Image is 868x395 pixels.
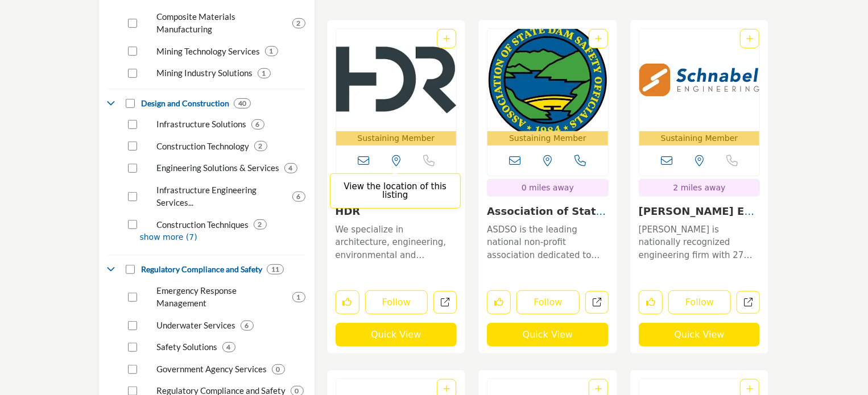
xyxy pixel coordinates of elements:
a: Add To List [443,384,450,393]
h3: Schnabel Engineering [639,205,760,218]
span: 2 miles away [673,183,726,192]
input: Select Infrastructure Engineering Services checkbox [128,192,137,201]
p: Sustaining Member [490,132,606,144]
p: Sustaining Member [642,132,758,144]
p: show more (7) [140,231,305,243]
button: Like listing [336,290,359,314]
p: Underwater Services: Specialized services for underwater inspections, maintenance, and repairs at... [157,319,236,332]
img: HDR [336,29,457,131]
p: [PERSON_NAME] is nationally recognized engineering firm with 27 offices nationwide providing engi... [639,223,760,262]
p: Composite Materials Manufacturing: Manufacturing of composite materials for use in dam and infras... [157,10,288,36]
input: Select Mining Technology Services checkbox [128,47,137,56]
span: 0 miles away [522,183,574,192]
a: Open Listing in new tab [639,29,760,145]
b: 40 [238,99,246,107]
p: Infrastructure Engineering Services: Engineering services focused on the design, construction, an... [157,184,288,209]
button: Like listing [639,290,663,314]
p: Mining Industry Solutions: Solutions for addressing dam and infrastructure challenges in the mini... [157,66,253,80]
p: Safety Solutions: Solutions for improving safety and reducing risks in dam and infrastructure ope... [157,340,218,354]
p: Engineering Solutions & Services: Innovative engineering solutions for infrastructure challenges ... [157,161,280,174]
a: HDR [336,205,361,217]
div: 6 Results For Infrastructure Engineering Services [292,192,305,202]
input: Select Engineering Solutions & Services checkbox [128,164,137,173]
img: Schnabel Engineering [639,29,760,131]
div: 4 Results For Engineering Solutions & Services [284,163,297,173]
b: 11 [271,265,279,273]
h4: Regulatory Compliance and Safety: Ensuring compliance with federal, state, and local regulations ... [141,264,262,275]
input: Select Construction Technology checkbox [128,142,137,151]
img: Association of State Dam Safety Officials [487,29,608,131]
b: 2 [297,19,301,27]
input: Select Government Agency Services checkbox [128,365,137,374]
h3: Association of State Dam Safety Officials [487,205,609,218]
h4: Design and Construction: Planning, design, and construction services for dams, levees, and other ... [141,98,229,109]
a: Open hdr in new tab [433,291,457,314]
a: Open association-of-state-dam-safety-officials in new tab [585,291,609,314]
a: Open Listing in new tab [336,29,457,145]
button: Quick View [487,323,609,347]
button: Quick View [336,323,457,347]
b: 4 [227,343,231,351]
input: Select Composite Materials Manufacturing checkbox [128,19,137,28]
a: Add To List [746,34,753,43]
div: 1 Results For Emergency Response Management [292,292,305,302]
div: 11 Results For Regulatory Compliance and Safety [267,264,284,275]
b: 0 [295,387,299,395]
b: 2 [258,221,262,228]
button: Like listing [487,290,511,314]
p: View the location of this listing [336,182,454,199]
p: Construction Technology: Technology and tools used in the construction of dams and other water in... [157,140,250,153]
a: Open schnabel-engineering in new tab [737,291,760,314]
b: 2 [259,142,263,150]
b: 6 [245,322,249,330]
input: Select Design and Construction checkbox [126,99,135,108]
button: Follow [365,290,428,314]
input: Select Underwater Services checkbox [128,321,137,330]
button: Follow [668,290,731,314]
a: Add To List [595,384,602,393]
a: Add To List [443,34,450,43]
h3: HDR [336,205,457,218]
div: 1 Results For Mining Industry Solutions [258,68,271,78]
p: ASDSO is the leading national non-profit association dedicated to dam and levee safety. [PERSON_N... [487,223,609,262]
a: Add To List [595,34,602,43]
b: 6 [256,120,260,128]
p: Mining Technology Services: Technology services for improving the efficiency and safety of mining... [157,45,261,58]
b: 0 [276,365,280,373]
input: Select Mining Industry Solutions checkbox [128,69,137,78]
div: 1 Results For Mining Technology Services [265,46,278,56]
div: 2 Results For Construction Techniques [254,219,267,230]
b: 1 [297,293,301,301]
div: 40 Results For Design and Construction [234,98,251,109]
button: Quick View [639,323,760,347]
a: ASDSO is the leading national non-profit association dedicated to dam and levee safety. [PERSON_N... [487,221,609,262]
input: Select Emergency Response Management checkbox [128,293,137,302]
b: 4 [289,164,293,172]
b: 1 [270,47,274,55]
b: 6 [297,193,301,201]
p: Government Agency Services: Services for ensuring compliance with government regulations and stan... [157,363,267,376]
input: Select Safety Solutions checkbox [128,343,137,352]
div: 6 Results For Underwater Services [241,321,254,331]
div: 2 Results For Composite Materials Manufacturing [292,18,305,28]
p: Construction Techniques: Techniques and methods used in the construction of dams and other water ... [157,218,249,231]
div: 0 Results For Government Agency Services [272,364,285,375]
p: Emergency Response Management: Management of emergency response plans and procedures for dam and ... [157,284,288,310]
a: Association of State... [487,205,606,230]
p: Sustaining Member [338,132,454,144]
p: Infrastructure Solutions: Comprehensive solutions for infrastructure development, maintenance, an... [157,118,247,131]
a: Open Listing in new tab [487,29,608,145]
div: 6 Results For Infrastructure Solutions [251,119,264,130]
p: We specialize in architecture, engineering, environmental and construction services. While we are... [336,223,457,262]
input: Select Construction Techniques checkbox [128,220,137,229]
div: 4 Results For Safety Solutions [222,342,235,352]
button: Follow [516,290,580,314]
div: 2 Results For Construction Technology [254,141,267,151]
a: [PERSON_NAME] is nationally recognized engineering firm with 27 offices nationwide providing engi... [639,221,760,262]
input: Select Infrastructure Solutions checkbox [128,120,137,129]
b: 1 [262,69,266,77]
a: [PERSON_NAME] Engineering... [639,205,759,230]
input: Select Regulatory Compliance and Safety checkbox [126,265,135,274]
a: Add To List [746,384,753,393]
a: We specialize in architecture, engineering, environmental and construction services. While we are... [336,221,457,262]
